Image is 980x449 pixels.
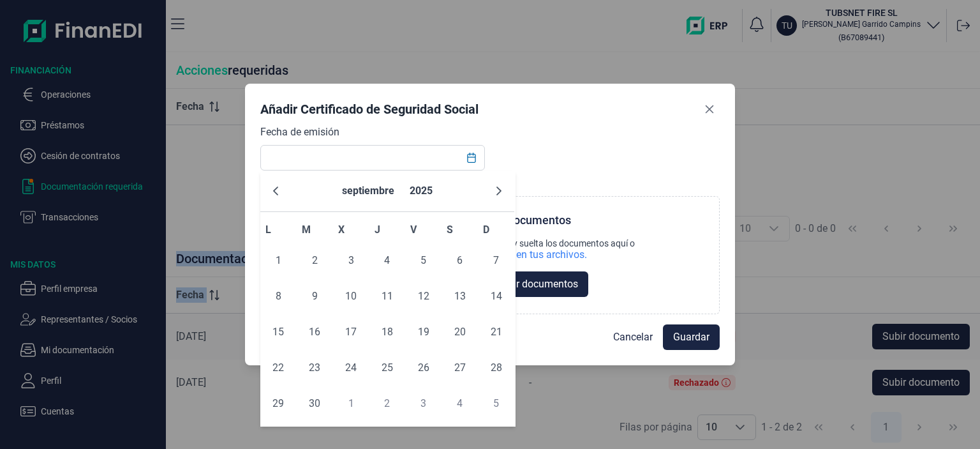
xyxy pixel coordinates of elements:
[447,319,473,345] span: 20
[302,284,327,309] span: 9
[337,176,399,206] button: Choose Month
[699,99,720,119] button: Close
[260,171,516,427] div: Choose Date
[265,319,291,345] span: 15
[265,391,291,416] span: 29
[442,350,478,386] td: 27/09/2025
[265,355,291,381] span: 22
[478,243,514,278] td: 07/09/2025
[297,243,333,278] td: 02/09/2025
[447,224,453,236] span: S
[375,248,400,273] span: 4
[447,355,473,381] span: 27
[478,386,514,422] td: 05/10/2025
[673,330,709,345] span: Guardar
[265,284,291,309] span: 8
[442,314,478,350] td: 20/09/2025
[442,278,478,314] td: 13/09/2025
[265,248,291,273] span: 1
[488,277,578,292] span: Buscar documentos
[375,224,380,236] span: J
[333,278,369,314] td: 10/09/2025
[478,278,514,314] td: 14/09/2025
[484,319,509,345] span: 21
[260,314,297,350] td: 15/09/2025
[369,243,406,278] td: 04/09/2025
[338,391,364,416] span: 1
[265,224,271,236] span: L
[489,181,509,201] button: Next Month
[333,386,369,422] td: 01/10/2025
[484,391,509,416] span: 5
[484,248,509,273] span: 7
[333,350,369,386] td: 24/09/2025
[405,243,442,278] td: 05/09/2025
[405,386,442,422] td: 03/10/2025
[302,248,327,273] span: 2
[302,224,311,236] span: M
[260,125,339,140] label: Fecha de emisión
[338,248,364,273] span: 3
[260,243,297,278] td: 01/09/2025
[369,350,406,386] td: 25/09/2025
[603,324,663,350] button: Cancelar
[369,386,406,422] td: 02/10/2025
[338,284,364,309] span: 10
[459,146,484,169] button: Choose Date
[447,284,473,309] span: 13
[260,350,297,386] td: 22/09/2025
[297,350,333,386] td: 23/09/2025
[375,355,400,381] span: 25
[297,386,333,422] td: 30/09/2025
[375,319,400,345] span: 18
[297,314,333,350] td: 16/09/2025
[338,224,345,236] span: X
[484,284,509,309] span: 14
[411,248,436,273] span: 5
[442,243,478,278] td: 06/09/2025
[375,391,400,416] span: 2
[411,319,436,345] span: 19
[302,355,327,381] span: 23
[478,238,635,248] div: Arrastra y suelta los documentos aquí o
[411,355,436,381] span: 26
[405,350,442,386] td: 26/09/2025
[369,314,406,350] td: 18/09/2025
[478,350,514,386] td: 28/09/2025
[484,355,509,381] span: 28
[333,314,369,350] td: 17/09/2025
[405,176,438,206] button: Choose Year
[613,330,653,345] span: Cancelar
[483,224,489,236] span: D
[405,314,442,350] td: 19/09/2025
[478,271,588,297] button: Buscar documentos
[405,278,442,314] td: 12/09/2025
[478,248,587,261] div: búscalo en tus archivos.
[260,386,297,422] td: 29/09/2025
[478,314,514,350] td: 21/09/2025
[369,278,406,314] td: 11/09/2025
[478,248,635,261] div: búscalo en tus archivos.
[260,100,479,118] div: Añadir Certificado de Seguridad Social
[260,278,297,314] td: 08/09/2025
[410,224,417,236] span: V
[333,243,369,278] td: 03/09/2025
[447,248,473,273] span: 6
[338,355,364,381] span: 24
[478,213,571,228] div: Subir documentos
[447,391,473,416] span: 4
[297,278,333,314] td: 09/09/2025
[375,284,400,309] span: 11
[338,319,364,345] span: 17
[265,181,286,201] button: Previous Month
[663,324,720,350] button: Guardar
[411,391,436,416] span: 3
[411,284,436,309] span: 12
[442,386,478,422] td: 04/10/2025
[302,391,327,416] span: 30
[302,319,327,345] span: 16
